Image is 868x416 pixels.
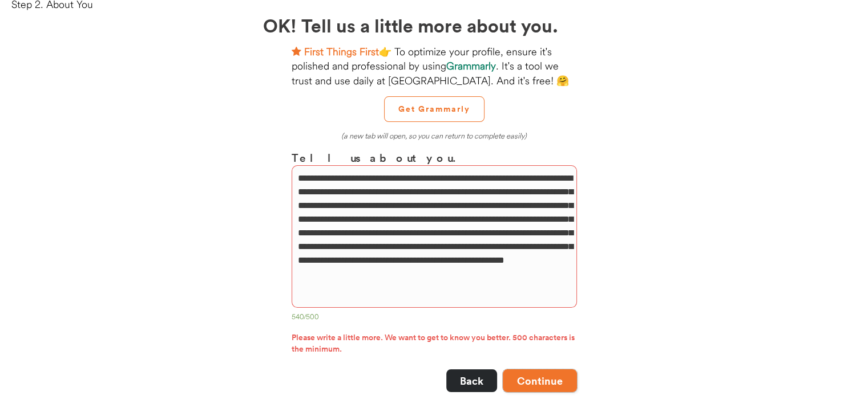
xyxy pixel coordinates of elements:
[446,369,497,392] button: Back
[292,44,577,88] div: 👉 To optimize your profile, ensure it's polished and professional by using . It's a tool we trust...
[292,332,577,358] div: Please write a little more. We want to get to know you better. 500 characters is the minimum.
[503,369,577,392] button: Continue
[384,96,485,122] button: Get Grammarly
[292,312,577,324] div: 540/500
[292,149,577,166] h3: Tell us about you.
[304,45,379,58] strong: First Things First
[446,59,496,72] strong: Grammarly
[341,131,527,140] em: (a new tab will open, so you can return to complete easily)
[263,11,605,39] h2: OK! Tell us a little more about you.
